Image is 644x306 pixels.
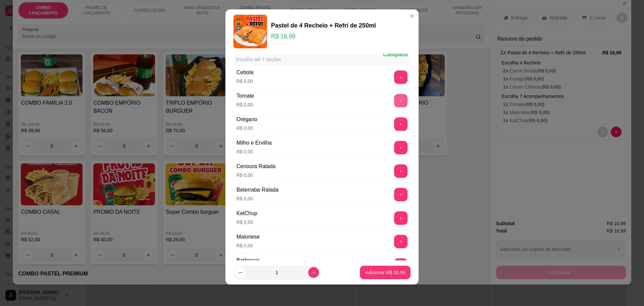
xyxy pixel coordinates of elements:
[394,141,408,154] button: add
[233,15,267,48] img: product-image
[236,115,257,123] div: Orégano
[394,211,408,225] button: add
[236,195,278,202] p: R$ 0,00
[236,242,260,249] p: R$ 0,00
[236,68,254,76] div: Cebola
[236,233,260,241] div: Maionese
[236,186,278,194] div: Beterraba Ralada
[271,21,376,30] div: Pastel de 4 Recheio + Refri de 250ml
[407,11,417,21] button: Close
[394,164,408,178] button: add
[236,125,257,132] p: R$ 0,00
[394,235,408,248] button: add
[236,209,257,217] div: KetChup
[365,269,405,276] p: Adicionar R$ 16,99
[236,139,272,147] div: Milho e Ervilha
[236,101,254,108] p: R$ 0,00
[236,256,260,264] div: Barbecue
[308,267,319,278] button: increase-product-quantity
[236,172,276,178] p: R$ 0,00
[360,266,411,279] button: Adicionar R$ 16,99
[394,117,408,131] button: add
[394,188,408,201] button: add
[271,32,376,41] p: R$ 16,99
[236,148,272,155] p: R$ 0,00
[383,51,408,59] div: Completo
[236,219,257,225] p: R$ 0,00
[236,78,254,85] p: R$ 0,00
[235,267,246,278] button: decrease-product-quantity
[236,56,307,63] div: Escolha até 7 opções
[394,70,408,84] button: add
[236,162,276,170] div: Cenoura Ralada
[236,92,254,100] div: Tomate
[394,94,408,107] button: add
[394,258,408,272] button: add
